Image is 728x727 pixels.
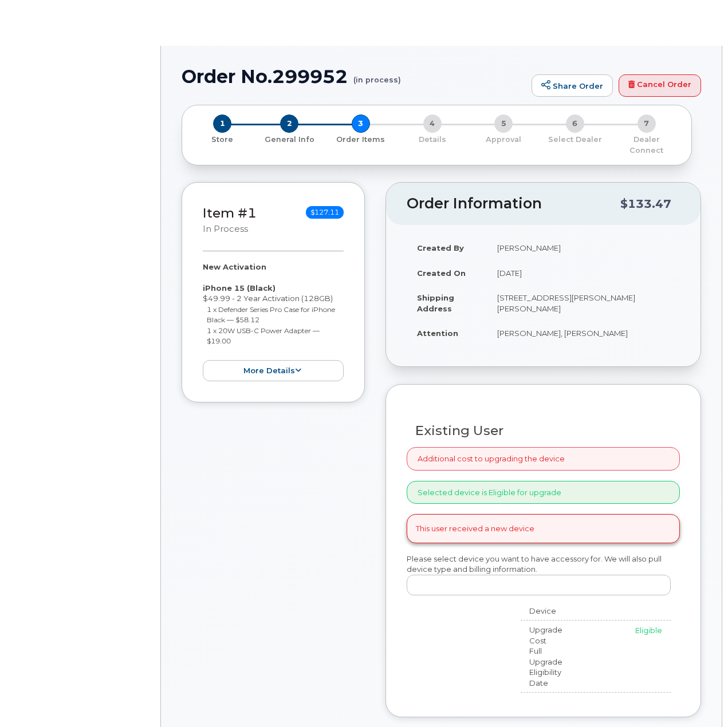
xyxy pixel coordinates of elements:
[191,133,254,145] a: 1 Store
[203,205,257,221] a: Item #1
[306,206,344,219] span: $127.11
[487,321,680,346] td: [PERSON_NAME], [PERSON_NAME]
[407,196,620,212] h2: Order Information
[487,235,680,260] td: [PERSON_NAME]
[203,262,266,271] strong: New Activation
[415,424,671,438] h3: Existing User
[407,447,680,471] div: Additional cost to upgrading the device
[417,268,466,278] strong: Created On
[207,326,320,346] small: 1 x 20W USB-C Power Adapter — $19.00
[619,74,701,97] a: Cancel Order
[203,262,344,381] div: $49.99 - 2 Year Activation (128GB)
[417,293,454,313] strong: Shipping Address
[207,305,335,325] small: 1 x Defender Series Pro Case for iPhone Black — $58.12
[407,514,680,543] div: This user received a new device
[620,193,671,215] div: $133.47
[407,481,680,504] div: Selected device is Eligible for upgrade
[521,606,583,617] div: Device
[521,625,583,646] div: Upgrade Cost
[532,74,613,97] a: Share Order
[182,66,526,86] h1: Order No.299952
[203,360,344,381] button: more details
[203,283,276,293] strong: iPhone 15 (Black)
[417,243,464,252] strong: Created By
[592,625,662,636] div: Eligible
[487,260,680,286] td: [DATE]
[417,329,458,338] strong: Attention
[254,133,325,145] a: 2 General Info
[407,554,680,595] div: Please select device you want to have accessory for. We will also pull device type and billing in...
[353,66,401,84] small: (in process)
[203,224,248,234] small: in process
[521,646,583,688] div: Full Upgrade Eligibility Date
[213,114,231,133] span: 1
[487,285,680,321] td: [STREET_ADDRESS][PERSON_NAME][PERSON_NAME]
[196,135,249,145] p: Store
[258,135,321,145] p: General Info
[280,114,298,133] span: 2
